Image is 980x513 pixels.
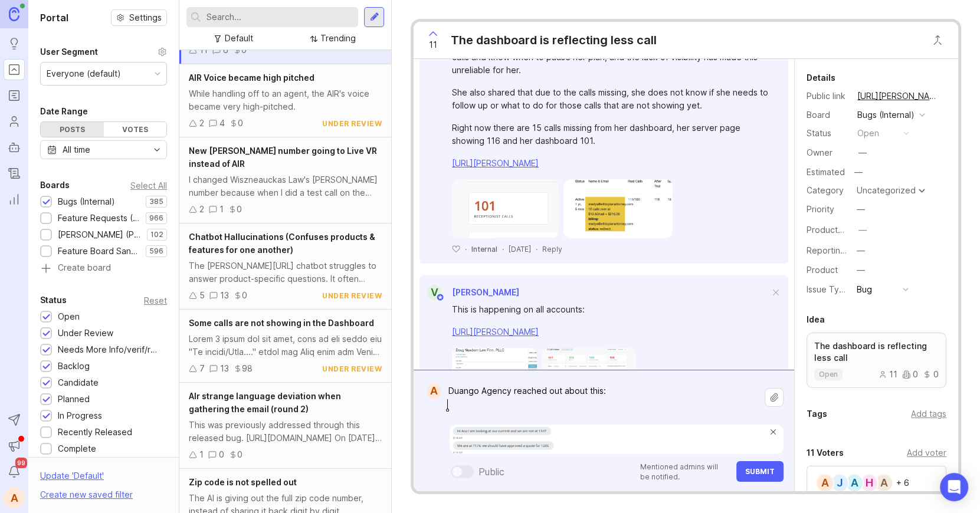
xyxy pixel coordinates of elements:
div: — [851,165,866,180]
div: A [427,383,441,399]
a: V[PERSON_NAME] [419,285,519,300]
div: · [465,244,467,254]
div: under review [322,119,382,129]
div: Open [58,310,80,323]
a: Autopilot [4,137,25,158]
a: Users [4,111,25,132]
label: Priority [807,204,834,214]
div: Add tags [911,407,946,420]
div: — [857,244,865,257]
div: A [815,473,834,492]
div: I changed Wiszneauckas Law's [PERSON_NAME] number because when I did a test call on the initial n... [189,173,382,199]
div: This was previously addressed through this released bug. [URL][DOMAIN_NAME] On [DATE] got an agen... [189,419,382,445]
div: 0 [241,44,247,57]
div: Internal [471,244,497,254]
div: User Segment [40,45,98,59]
div: Update ' Default ' [40,469,104,488]
div: The dashboard is reflecting less call [451,32,657,48]
button: ProductboardID [855,222,870,238]
div: 7 [199,362,205,375]
span: 99 [15,458,27,468]
div: · [536,244,537,254]
div: 1 [199,448,204,461]
img: https://canny-assets.io/images/4757876d1ce26ff02f6ea43c70e0c95b.png [452,348,537,407]
div: Posts [41,122,104,137]
div: Everyone (default) [47,67,121,80]
button: A [4,487,25,508]
a: Chatbot Hallucinations (Confuses products & features for one another)The [PERSON_NAME][URL] chatb... [179,223,391,310]
div: She also shared that due to the calls missing, she does not know if she needs to follow up or wha... [452,86,769,112]
textarea: Duango Agency reached out about this: [441,380,765,415]
a: [URL][PERSON_NAME] [854,88,946,104]
div: Uncategorized [857,186,916,195]
div: In Progress [58,409,102,422]
label: ProductboardID [807,225,869,235]
img: member badge [436,292,445,301]
div: 0 [923,370,939,379]
p: 596 [149,246,163,256]
span: 11 [429,38,437,51]
span: Settings [129,12,162,24]
div: Needs More Info/verif/repro [58,343,161,356]
a: Portal [4,59,25,80]
div: Public [478,465,504,479]
button: Settings [111,9,167,26]
div: Reply [542,244,562,254]
div: Select All [130,182,167,189]
img: https://canny-assets.io/images/273011c2f8524c86fbc51b5876a5e0b3.png [563,179,673,238]
div: Create new saved filter [40,488,133,501]
div: J [830,473,849,492]
div: Owner [807,146,848,159]
a: [URL][PERSON_NAME] [452,158,539,168]
a: Create board [40,264,167,274]
div: 0 [238,117,243,130]
p: open [819,370,838,379]
div: Planned [58,393,90,406]
div: 6 [223,44,228,57]
div: 11 [199,44,208,57]
div: Votes [104,122,167,137]
span: [PERSON_NAME] [452,287,519,297]
span: Some calls are not showing in the Dashboard [189,318,374,328]
p: 966 [149,213,163,223]
div: 4 [219,117,225,130]
div: Bugs (Internal) [58,195,115,208]
label: Reporting Team [807,245,870,255]
div: Right now there are 15 calls missing from her dashboard, her server page showing 116 and her dash... [452,121,769,147]
div: — [858,223,867,236]
div: Status [40,293,67,307]
span: Chatbot Hallucinations (Confuses products & features for one another) [189,232,375,255]
div: The [PERSON_NAME][URL] chatbot struggles to answer product-specific questions. It often confuses ... [189,259,382,285]
div: Date Range [40,104,88,119]
a: Some calls are not showing in the DashboardLorem 3 ipsum dol sit amet, cons ad eli seddo eiu "Te ... [179,310,391,383]
div: While handling off to an agent, the AIR's voice became very high-pitched. [189,87,382,113]
img: https://canny-assets.io/images/5e163f63d27e34512f3866df1d8b71ca.png [452,179,559,238]
label: Issue Type [807,284,850,294]
p: The dashboard is reflecting less call [814,340,939,364]
div: · [502,244,504,254]
span: New [PERSON_NAME] number going to Live VR instead of AIR [189,146,377,169]
div: All time [63,143,90,156]
div: — [857,203,865,216]
a: The dashboard is reflecting less callopen1100 [807,333,946,388]
span: [DATE] [509,244,531,254]
div: A [874,473,893,492]
span: Zip code is not spelled out [189,477,297,487]
button: Notifications [4,461,25,482]
div: Bugs (Internal) [857,108,915,121]
div: 5 [199,289,205,302]
button: Upload file [765,388,784,407]
div: Bug [857,283,872,296]
svg: toggle icon [148,145,166,154]
div: 1 [219,203,224,216]
div: Feature Requests (Internal) [58,212,140,225]
span: Submit [745,467,775,476]
div: Complete [58,442,96,455]
div: Details [807,71,835,85]
div: V [427,285,442,300]
span: AIR Voice became high pitched [189,73,314,83]
img: https://canny-assets.io/images/7c3eb72a1980ef70feb1ef83159e7f93.png [450,425,784,454]
div: Backlog [58,360,90,373]
img: Canny Home [9,7,19,21]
